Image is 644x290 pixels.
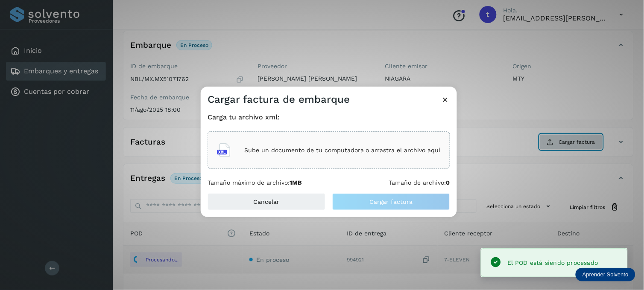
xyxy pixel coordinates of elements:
span: El POD está siendo procesado [507,259,598,266]
h4: Carga tu archivo xml: [208,113,450,121]
span: Cancelar [254,199,280,205]
h3: Cargar factura de embarque [208,93,350,106]
p: Tamaño de archivo: [389,179,450,186]
b: 1MB [290,179,302,186]
p: Sube un documento de tu computadora o arrastra el archivo aquí [244,147,441,154]
button: Cancelar [208,193,325,210]
span: Cargar factura [370,199,413,205]
b: 0 [446,179,450,186]
button: Cargar factura [332,193,450,210]
div: Aprender Solvento [576,268,635,281]
p: Tamaño máximo de archivo: [208,179,302,186]
p: Aprender Solvento [583,271,629,278]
